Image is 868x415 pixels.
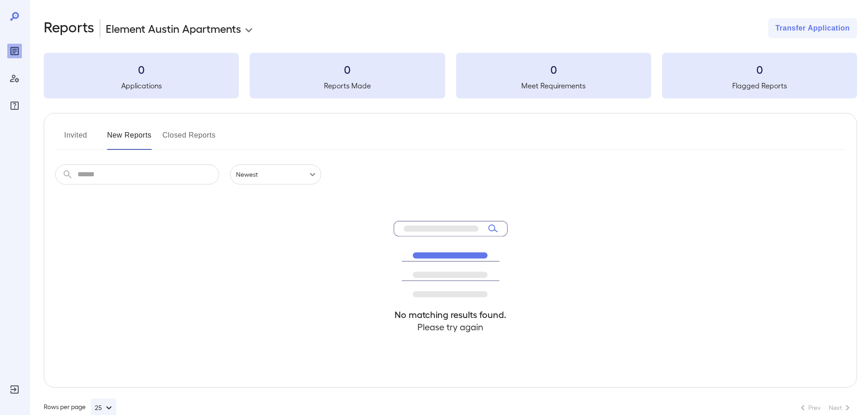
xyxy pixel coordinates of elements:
div: Log Out [7,382,22,397]
div: FAQ [7,98,22,113]
h5: Applications [44,80,239,91]
button: Transfer Application [768,18,857,38]
h2: Reports [44,18,94,38]
summary: 0Applications0Reports Made0Meet Requirements0Flagged Reports [44,53,857,98]
div: Newest [230,164,321,184]
p: Element Austin Apartments [106,21,241,36]
h5: Meet Requirements [456,80,651,91]
button: Invited [55,128,96,150]
h3: 0 [662,62,857,77]
h3: 0 [456,62,651,77]
nav: pagination navigation [793,400,857,415]
h4: Please try again [394,321,508,333]
div: Manage Users [7,71,22,86]
h4: No matching results found. [394,308,508,321]
h5: Reports Made [250,80,445,91]
h5: Flagged Reports [662,80,857,91]
button: New Reports [107,128,152,150]
h3: 0 [250,62,445,77]
h3: 0 [44,62,239,77]
div: Reports [7,44,22,58]
button: Closed Reports [163,128,216,150]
